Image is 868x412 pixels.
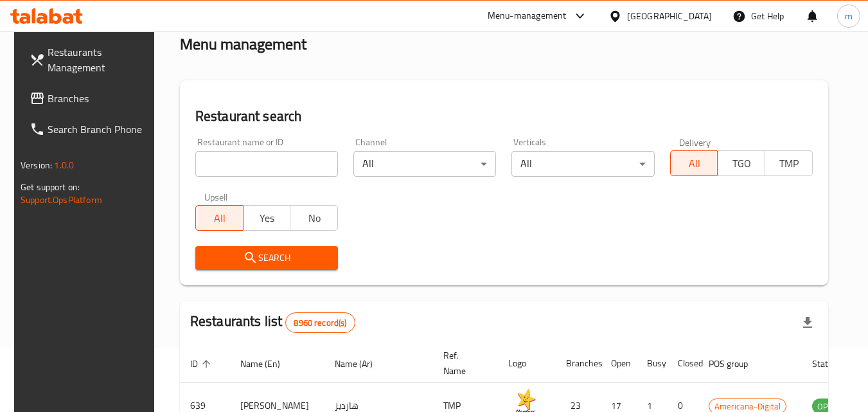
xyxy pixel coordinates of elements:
[19,83,159,114] a: Branches
[723,154,760,173] span: TGO
[335,356,389,372] span: Name (Ar)
[601,344,637,383] th: Open
[19,114,159,145] a: Search Branch Phone
[353,151,496,177] div: All
[286,317,354,329] span: 8960 record(s)
[285,312,355,333] div: Total records count
[190,312,355,333] h2: Restaurants list
[204,192,228,201] label: Upsell
[195,205,244,231] button: All
[296,209,333,228] span: No
[195,151,338,177] input: Search for restaurant name or ID..
[770,154,808,173] span: TMP
[765,150,813,176] button: TMP
[195,107,813,126] h2: Restaurant search
[54,157,74,174] span: 1.0.0
[21,157,52,174] span: Version:
[243,205,291,231] button: Yes
[21,192,102,208] a: Support.OpsPlatform
[206,250,328,266] span: Search
[190,356,215,372] span: ID
[19,37,159,83] a: Restaurants Management
[180,34,306,55] h2: Menu management
[627,9,712,23] div: [GEOGRAPHIC_DATA]
[812,356,854,372] span: Status
[792,307,823,338] div: Export file
[290,205,338,231] button: No
[668,344,698,383] th: Closed
[48,121,149,137] span: Search Branch Phone
[717,150,765,176] button: TGO
[709,356,765,372] span: POS group
[511,151,654,177] div: All
[195,246,338,270] button: Search
[488,8,567,24] div: Menu-management
[201,209,238,228] span: All
[48,44,149,75] span: Restaurants Management
[48,91,149,106] span: Branches
[249,209,286,228] span: Yes
[498,344,556,383] th: Logo
[240,356,297,372] span: Name (En)
[676,154,713,173] span: All
[679,138,711,147] label: Delivery
[637,344,668,383] th: Busy
[670,150,718,176] button: All
[845,9,853,23] span: m
[443,348,483,379] span: Ref. Name
[21,179,80,195] span: Get support on:
[556,344,601,383] th: Branches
